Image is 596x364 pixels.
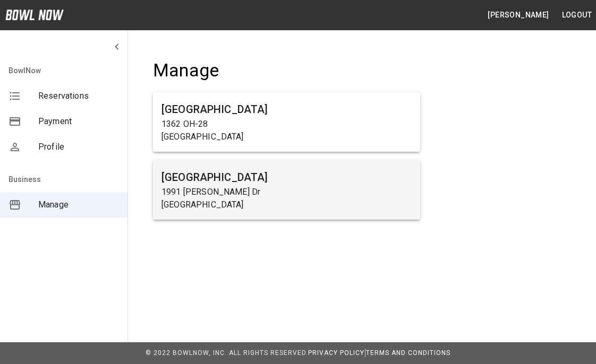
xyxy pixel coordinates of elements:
p: [GEOGRAPHIC_DATA] [161,131,412,143]
h6: [GEOGRAPHIC_DATA] [161,169,412,186]
span: Manage [38,198,119,211]
span: © 2022 BowlNow, Inc. All Rights Reserved. [146,349,308,357]
p: 1991 [PERSON_NAME] Dr [161,186,412,198]
span: Payment [38,115,119,128]
h4: Manage [153,59,420,82]
span: Reservations [38,90,119,102]
h6: [GEOGRAPHIC_DATA] [161,101,412,118]
a: Terms and Conditions [366,349,450,357]
button: [PERSON_NAME] [483,5,553,25]
p: [GEOGRAPHIC_DATA] [161,198,412,211]
span: Profile [38,141,119,153]
img: logo [5,10,64,20]
button: Logout [558,5,596,25]
a: Privacy Policy [308,349,364,357]
p: 1362 OH-28 [161,118,412,131]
